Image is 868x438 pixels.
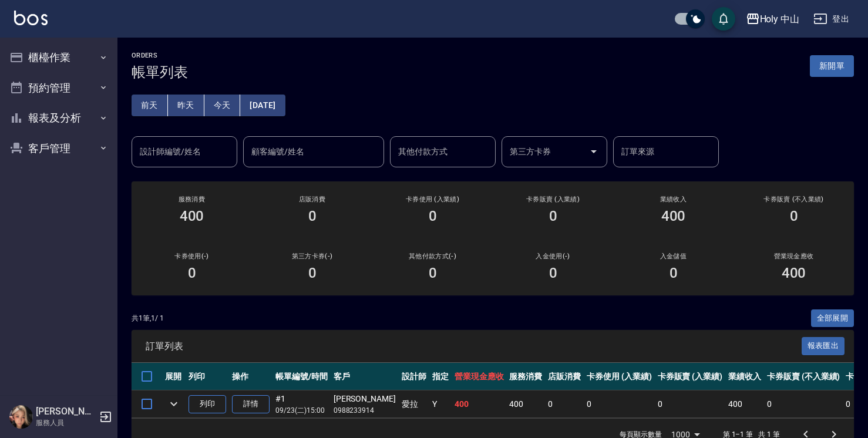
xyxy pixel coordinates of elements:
img: Person [9,405,33,429]
h3: 0 [549,208,557,224]
td: #1 [272,390,331,418]
span: 訂單列表 [146,341,802,352]
td: 0 [764,390,843,418]
button: 前天 [132,95,168,116]
div: Holy 中山 [760,12,800,26]
h2: 其他付款方式(-) [386,252,479,260]
td: 愛拉 [399,390,429,418]
th: 業績收入 [725,363,764,390]
p: 0988233914 [334,405,396,416]
img: Logo [14,11,48,25]
th: 展開 [162,363,186,390]
h2: 卡券使用 (入業績) [386,196,479,203]
button: 今天 [204,95,241,116]
p: 09/23 (二) 15:00 [275,405,328,416]
h2: 入金使用(-) [507,252,599,260]
h3: 0 [429,265,437,281]
h3: 400 [661,208,686,224]
h3: 0 [188,265,196,281]
th: 客戶 [331,363,399,390]
td: 400 [506,390,545,418]
button: 報表及分析 [5,103,113,133]
h3: 0 [790,208,798,224]
h2: 營業現金應收 [748,252,840,260]
button: 登出 [809,8,854,30]
td: 0 [655,390,726,418]
h2: 店販消費 [266,196,358,203]
button: save [712,7,735,31]
h2: 卡券使用(-) [146,252,238,260]
h3: 0 [429,208,437,224]
th: 帳單編號/時間 [272,363,331,390]
th: 卡券使用 (入業績) [584,363,655,390]
th: 服務消費 [506,363,545,390]
p: 共 1 筆, 1 / 1 [132,313,164,324]
th: 卡券販賣 (入業績) [655,363,726,390]
a: 報表匯出 [802,340,845,351]
h3: 400 [782,265,806,281]
a: 新開單 [810,60,854,71]
h3: 帳單列表 [132,64,188,80]
th: 操作 [229,363,272,390]
button: 櫃檯作業 [5,42,113,73]
button: 客戶管理 [5,133,113,164]
h2: 卡券販賣 (不入業績) [748,196,840,203]
th: 設計師 [399,363,429,390]
h3: 0 [669,265,678,281]
button: Holy 中山 [741,7,805,31]
td: 0 [545,390,584,418]
p: 服務人員 [36,417,96,428]
th: 卡券販賣 (不入業績) [764,363,843,390]
button: 全部展開 [811,309,854,328]
div: [PERSON_NAME] [334,393,396,405]
h2: 入金儲值 [627,252,719,260]
button: 昨天 [168,95,204,116]
td: Y [429,390,452,418]
th: 營業現金應收 [452,363,507,390]
h5: [PERSON_NAME] [36,406,96,417]
h2: 卡券販賣 (入業績) [507,196,599,203]
h3: 0 [549,265,557,281]
button: Open [584,142,603,161]
td: 400 [452,390,507,418]
h3: 0 [308,208,317,224]
a: 詳情 [232,395,270,413]
h3: 400 [180,208,204,224]
h3: 0 [308,265,317,281]
button: 新開單 [810,55,854,77]
th: 指定 [429,363,452,390]
h2: 業績收入 [627,196,719,203]
th: 列印 [186,363,229,390]
button: [DATE] [240,95,285,116]
h2: ORDERS [132,52,188,59]
h2: 第三方卡券(-) [266,252,358,260]
button: 預約管理 [5,73,113,103]
button: 列印 [189,395,226,413]
td: 400 [725,390,764,418]
th: 店販消費 [545,363,584,390]
button: 報表匯出 [802,337,845,355]
button: expand row [165,395,183,413]
h3: 服務消費 [146,196,238,203]
td: 0 [584,390,655,418]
